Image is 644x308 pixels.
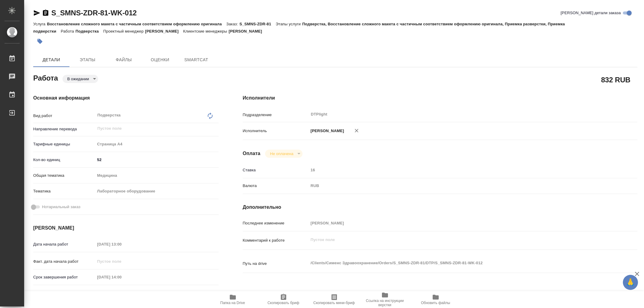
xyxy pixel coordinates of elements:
[109,56,138,64] span: Файлы
[309,219,604,227] input: Пустое поле
[95,273,148,281] input: Пустое поле
[309,291,360,308] button: Скопировать мини-бриф
[183,29,229,33] p: Клиентские менеджеры
[33,113,95,119] p: Вид работ
[243,261,309,267] p: Путь на drive
[313,301,355,305] span: Скопировать мини-бриф
[243,237,309,243] p: Комментарий к работе
[561,10,621,16] span: [PERSON_NAME] детали заказа
[66,76,91,81] button: В ожидании
[73,56,102,64] span: Этапы
[276,22,302,26] p: Этапы услуги
[103,29,145,33] p: Проектный менеджер
[33,259,95,265] p: Факт. дата начала работ
[182,56,211,64] span: SmartCat
[243,220,309,226] p: Последнее изменение
[42,204,80,210] span: Нотариальный заказ
[33,173,95,179] p: Общая тематика
[33,9,40,17] button: Скопировать ссылку для ЯМессенджера
[33,274,95,280] p: Срок завершения работ
[33,126,95,132] p: Направление перевода
[229,29,267,33] p: [PERSON_NAME]
[268,151,295,156] button: Не оплачена
[363,299,407,307] span: Ссылка на инструкции верстки
[421,301,450,305] span: Обновить файлы
[47,22,226,26] p: Восстановление сложного макета с частичным соответствием оформлению оригинала
[243,150,261,157] h4: Оплата
[258,291,309,308] button: Скопировать бриф
[243,167,309,173] p: Ставка
[95,240,148,249] input: Пустое поле
[33,94,219,102] h4: Основная информация
[33,35,46,48] button: Добавить тэг
[360,291,410,308] button: Ссылка на инструкции верстки
[75,29,103,33] p: Подверстка
[42,9,49,17] button: Скопировать ссылку
[51,9,137,17] a: S_SMNS-ZDR-81-WK-012
[33,157,95,163] p: Кол-во единиц
[146,56,175,64] span: Оценки
[623,275,638,290] button: 🙏
[268,301,299,305] span: Скопировать бриф
[226,22,239,26] p: Заказ:
[601,75,630,85] h2: 832 RUB
[37,56,66,64] span: Детали
[95,186,219,196] div: Лабораторное оборудование
[243,112,309,118] p: Подразделение
[97,125,204,132] input: Пустое поле
[243,183,309,189] p: Валюта
[95,155,219,164] input: ✎ Введи что-нибудь
[61,29,75,33] p: Работа
[62,75,98,83] div: В ожидании
[410,291,461,308] button: Обновить файлы
[265,150,302,158] div: В ожидании
[33,141,95,147] p: Тарифные единицы
[95,257,148,266] input: Пустое поле
[207,291,258,308] button: Папка на Drive
[309,166,604,174] input: Пустое поле
[33,241,95,247] p: Дата начала работ
[243,94,637,102] h4: Исполнители
[309,258,604,268] textarea: /Clients/Сименс Здравоохранение/Orders/S_SMNS-ZDR-81/DTP/S_SMNS-ZDR-81-WK-012
[95,170,219,181] div: Медицина
[309,128,344,134] p: [PERSON_NAME]
[145,29,183,33] p: [PERSON_NAME]
[33,22,565,33] p: Подверстка, Восстановление сложного макета с частичным соответствием оформлению оригинала, Приемк...
[625,276,636,289] span: 🙏
[33,22,47,26] p: Услуга
[95,139,219,149] div: Страница А4
[243,204,637,211] h4: Дополнительно
[350,124,363,137] button: Удалить исполнителя
[33,224,219,232] h4: [PERSON_NAME]
[220,301,245,305] span: Папка на Drive
[243,128,309,134] p: Исполнитель
[309,181,604,191] div: RUB
[33,72,58,83] h2: Работа
[33,188,95,194] p: Тематика
[239,22,276,26] p: S_SMNS-ZDR-81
